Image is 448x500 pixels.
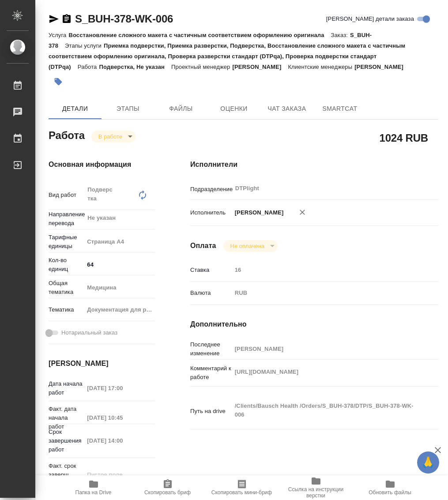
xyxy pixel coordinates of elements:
div: В работе [223,240,278,252]
input: Пустое поле [84,382,155,395]
span: Этапы [107,103,149,114]
p: Вид работ [49,191,84,199]
div: RUB [232,286,418,301]
button: Скопировать ссылку для ЯМессенджера [49,14,59,24]
span: Папка на Drive [75,489,112,496]
h2: Работа [49,127,85,143]
p: Клиентские менеджеры [288,64,354,70]
span: Скопировать бриф [144,489,191,496]
button: Ссылка на инструкции верстки [279,475,353,500]
span: Ссылка на инструкции верстки [284,486,348,499]
button: Обновить файлы [353,475,427,500]
p: Подразделение [190,185,232,194]
h4: [PERSON_NAME] [49,358,155,369]
p: Тарифные единицы [49,233,84,251]
p: Дата начала работ [49,380,84,397]
p: [PERSON_NAME] [232,64,288,70]
p: Кол-во единиц [49,256,84,274]
p: Заказ: [331,32,350,38]
p: Услуга [49,32,68,38]
span: Обновить файлы [369,489,411,496]
button: Добавить тэг [49,72,68,91]
input: Пустое поле [232,263,418,276]
p: Этапы услуги [65,42,104,49]
button: Скопировать ссылку [61,14,72,24]
span: Файлы [160,103,202,114]
button: Удалить исполнителя [293,203,312,222]
div: Документация для рег. органов [84,302,164,317]
button: В работе [96,133,125,140]
h4: Основная информация [49,159,155,170]
p: Восстановление сложного макета с частичным соответствием оформлению оригинала [68,32,331,38]
span: [PERSON_NAME] детали заказа [326,15,414,23]
span: Детали [54,103,96,114]
button: 🙏 [417,451,439,474]
p: Исполнитель [190,208,232,217]
span: Нотариальный заказ [61,328,117,337]
button: Скопировать мини-бриф [205,475,279,500]
div: Страница А4 [84,234,164,249]
button: Скопировать бриф [131,475,205,500]
p: Направление перевода [49,210,84,228]
button: Папка на Drive [56,475,131,500]
input: Пустое поле [84,468,155,481]
p: Факт. срок заверш. работ [49,462,84,488]
p: Работа [78,64,99,70]
div: Медицина [84,280,164,295]
h4: Дополнительно [190,319,438,330]
p: [PERSON_NAME] [354,64,410,70]
h2: 1024 RUB [380,130,428,145]
span: Чат заказа [266,103,308,114]
p: Ставка [190,266,232,274]
input: Пустое поле [84,434,155,447]
div: В работе [91,131,136,143]
span: Оценки [213,103,255,114]
p: Комментарий к работе [190,364,232,382]
span: SmartCat [319,103,361,114]
textarea: /Clients/Bausch Health /Orders/S_BUH-378/DTP/S_BUH-378-WK-006 [232,398,418,422]
input: Пустое поле [232,342,418,355]
p: Подверстка, Не указан [99,64,171,70]
p: Общая тематика [49,279,84,297]
h4: Исполнители [190,159,438,170]
input: ✎ Введи что-нибудь [84,258,155,271]
p: Срок завершения работ [49,428,84,454]
p: Приемка подверстки, Приемка разверстки, Подверстка, Восстановление сложного макета с частичным со... [49,42,405,70]
button: Не оплачена [228,242,267,250]
h4: Оплата [190,241,216,251]
textarea: [URL][DOMAIN_NAME] [232,365,418,380]
p: [PERSON_NAME] [232,208,284,217]
p: Путь на drive [190,407,232,416]
p: Последнее изменение [190,340,232,358]
a: S_BUH-378-WK-006 [75,13,173,25]
span: Скопировать мини-бриф [211,489,272,496]
p: Проектный менеджер [171,64,232,70]
span: 🙏 [421,453,436,472]
p: Факт. дата начала работ [49,405,84,431]
p: Тематика [49,305,84,314]
input: Пустое поле [84,411,155,424]
p: Валюта [190,289,232,297]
